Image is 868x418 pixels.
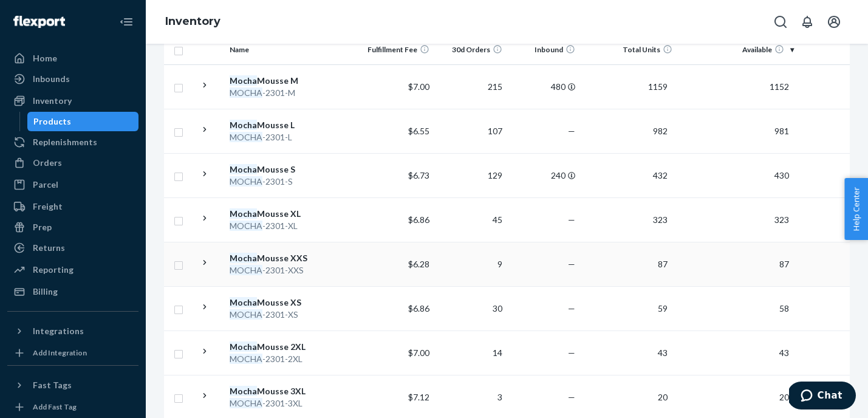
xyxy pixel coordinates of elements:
[7,375,138,395] button: Fast Tags
[7,197,138,216] a: Freight
[230,120,257,130] em: Mocha
[768,10,793,34] button: Open Search Box
[7,132,138,152] a: Replenishments
[230,253,257,263] em: Mocha
[7,153,138,173] a: Orders
[33,264,73,276] div: Reporting
[434,35,507,64] th: 30d Orders
[33,242,65,254] div: Returns
[230,220,357,232] div: -2301-XL
[7,175,138,194] a: Parcel
[33,73,70,85] div: Inbounds
[408,126,429,136] span: $6.55
[7,346,138,360] a: Add Integration
[434,109,507,153] td: 107
[230,132,262,142] em: MOCHA
[155,4,230,39] ol: breadcrumbs
[434,197,507,242] td: 45
[33,157,62,169] div: Orders
[765,81,794,92] span: 1152
[33,221,52,233] div: Prep
[230,119,357,131] div: Mousse L
[230,398,262,408] em: MOCHA
[774,392,794,402] span: 20
[568,214,575,225] span: —
[230,309,262,320] em: MOCHA
[7,49,138,68] a: Home
[774,348,794,358] span: 43
[434,331,507,375] td: 14
[568,126,575,136] span: —
[230,221,262,231] em: MOCHA
[230,397,357,409] div: -2301-3XL
[677,35,799,64] th: Available
[434,242,507,286] td: 9
[408,392,429,402] span: $7.12
[434,64,507,109] td: 215
[568,303,575,313] span: —
[653,392,672,402] span: 20
[507,35,580,64] th: Inbound
[408,348,429,358] span: $7.00
[230,341,257,352] em: Mocha
[653,259,672,269] span: 87
[653,303,672,313] span: 59
[230,176,262,187] em: MOCHA
[230,208,357,220] div: Mousse XL
[7,321,138,341] button: Integrations
[795,10,819,34] button: Open notifications
[643,81,672,92] span: 1159
[33,348,87,358] div: Add Integration
[165,15,220,28] a: Inventory
[33,379,72,391] div: Fast Tags
[230,265,262,275] em: MOCHA
[408,170,429,180] span: $6.73
[230,296,357,309] div: Mousse XS
[27,112,139,131] a: Products
[568,348,575,358] span: —
[230,385,357,397] div: Mousse 3XL
[568,392,575,402] span: —
[770,126,794,136] span: 981
[7,69,138,89] a: Inbounds
[648,126,672,136] span: 982
[648,170,672,180] span: 432
[33,286,58,298] div: Billing
[230,87,262,98] em: MOCHA
[774,303,794,313] span: 58
[648,214,672,225] span: 323
[230,341,357,353] div: Mousse 2XL
[230,131,357,143] div: -2301-L
[230,208,257,219] em: Mocha
[434,286,507,331] td: 30
[408,214,429,225] span: $6.86
[7,282,138,301] a: Billing
[33,402,77,412] div: Add Fast Tag
[568,259,575,269] span: —
[774,259,794,269] span: 87
[7,91,138,111] a: Inventory
[822,10,846,34] button: Open account menu
[361,35,434,64] th: Fulfillment Fee
[230,163,357,176] div: Mousse S
[33,179,58,191] div: Parcel
[7,400,138,414] a: Add Fast Tag
[230,176,357,188] div: -2301-S
[789,382,856,412] iframe: Opens a widget where you can chat to one of our agents
[507,64,580,109] td: 480
[230,75,257,86] em: Mocha
[33,136,97,148] div: Replenishments
[7,260,138,279] a: Reporting
[33,95,72,107] div: Inventory
[230,297,257,307] em: Mocha
[408,81,429,92] span: $7.00
[230,252,357,264] div: Mousse XXS
[434,153,507,197] td: 129
[7,218,138,237] a: Prep
[230,354,262,364] em: MOCHA
[230,386,257,396] em: Mocha
[844,178,868,240] button: Help Center
[230,87,357,99] div: -2301-M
